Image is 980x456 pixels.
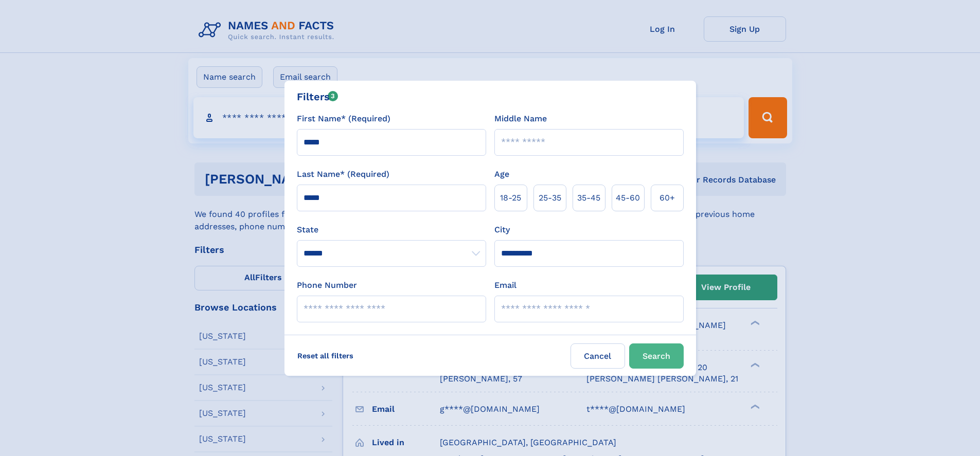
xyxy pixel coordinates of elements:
span: 18‑25 [500,192,521,204]
label: Last Name* (Required) [297,168,389,180]
span: 60+ [660,192,675,204]
label: City [494,224,510,236]
label: Cancel [571,343,625,369]
span: 25‑35 [539,192,561,204]
label: Reset all filters [291,343,360,368]
label: First Name* (Required) [297,113,390,125]
label: Age [494,168,509,180]
label: Email [494,279,516,291]
span: 35‑45 [577,192,600,204]
span: 45‑60 [616,192,640,204]
div: Filters [297,89,338,104]
button: Search [629,343,684,369]
label: State [297,224,486,236]
label: Middle Name [494,113,547,125]
label: Phone Number [297,279,357,291]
